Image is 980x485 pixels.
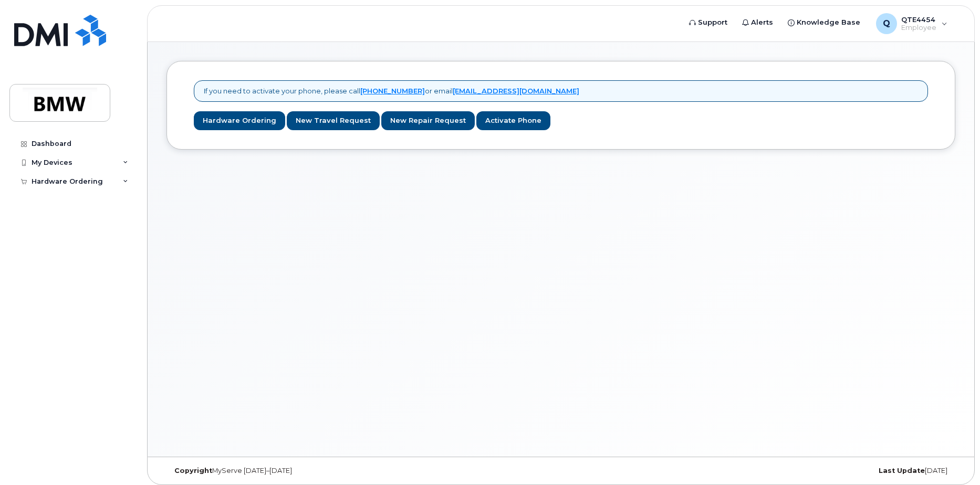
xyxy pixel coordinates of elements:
div: MyServe [DATE]–[DATE] [166,467,430,475]
a: Activate Phone [476,111,550,131]
a: [PHONE_NUMBER] [360,87,425,95]
strong: Copyright [174,467,212,475]
div: [DATE] [692,467,955,475]
a: New Travel Request [287,111,380,131]
a: Hardware Ordering [194,111,285,131]
p: If you need to activate your phone, please call or email [204,86,579,96]
strong: Last Update [879,467,925,475]
a: [EMAIL_ADDRESS][DOMAIN_NAME] [453,87,579,95]
a: New Repair Request [381,111,475,131]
